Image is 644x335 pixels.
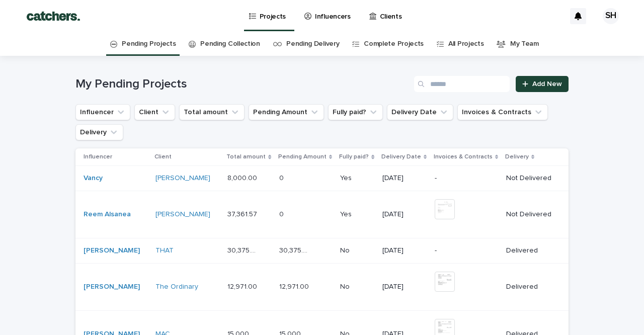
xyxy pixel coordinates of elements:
p: Delivered [506,283,552,291]
input: Search [414,76,510,92]
a: Vancy [84,174,103,183]
a: [PERSON_NAME] [155,210,210,219]
p: Not Delivered [506,210,552,219]
p: 0 [279,172,286,183]
p: [DATE] [382,174,427,183]
p: [DATE] [382,210,427,219]
p: Pending Amount [278,151,327,162]
button: Delivery [75,124,123,140]
button: Delivery Date [387,104,453,120]
button: Influencer [75,104,130,120]
tr: Reem Alsanea [PERSON_NAME] 37,361.5737,361.57 00 YesYes [DATE]Not Delivered [75,191,569,238]
p: Invoices & Contracts [434,151,493,162]
p: 8,000.00 [227,172,259,183]
button: Invoices & Contracts [457,104,548,120]
a: My Team [510,32,539,56]
p: Delivery [505,151,529,162]
a: The Ordinary [155,283,198,291]
p: Fully paid? [339,151,369,162]
button: Total amount [179,104,245,120]
h1: My Pending Projects [75,77,410,92]
p: No [340,281,352,291]
a: Complete Projects [364,32,424,56]
p: Yes [340,208,354,219]
button: Fully paid? [328,104,383,120]
p: 30,375.00 [227,244,261,255]
p: Delivery Date [381,151,421,162]
button: Pending Amount [249,104,324,120]
a: All Projects [448,32,484,56]
button: Client [134,104,175,120]
tr: Vancy [PERSON_NAME] 8,000.008,000.00 00 YesYes [DATE]-Not Delivered [75,166,569,191]
p: Yes [340,172,354,183]
p: Not Delivered [506,174,552,183]
tr: [PERSON_NAME] The Ordinary 12,971.0012,971.00 12,971.0012,971.00 NoNo [DATE]Delivered [75,263,569,310]
p: Influencer [84,151,112,162]
p: 12,971.00 [227,281,259,291]
span: Add New [532,80,562,88]
p: 30,375.00 [279,244,313,255]
p: - [435,174,498,183]
div: SH [603,8,619,24]
a: [PERSON_NAME] [84,246,140,255]
img: BTdGiKtkTjWbRbtFPD8W [20,6,87,26]
p: Client [154,151,172,162]
p: [DATE] [382,246,427,255]
a: Reem Alsanea [84,210,131,219]
p: - [435,246,498,255]
p: [DATE] [382,283,427,291]
a: Add New [516,76,569,92]
p: 0 [279,208,286,219]
p: Delivered [506,246,552,255]
a: [PERSON_NAME] [155,174,210,183]
p: Total amount [226,151,266,162]
a: Pending Collection [200,32,260,56]
a: THAT [155,246,174,255]
a: [PERSON_NAME] [84,283,140,291]
a: Pending Projects [122,32,176,56]
p: 12,971.00 [279,281,311,291]
p: 37,361.57 [227,208,259,219]
a: Pending Delivery [286,32,339,56]
p: No [340,244,352,255]
tr: [PERSON_NAME] THAT 30,375.0030,375.00 30,375.0030,375.00 NoNo [DATE]-Delivered [75,238,569,263]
